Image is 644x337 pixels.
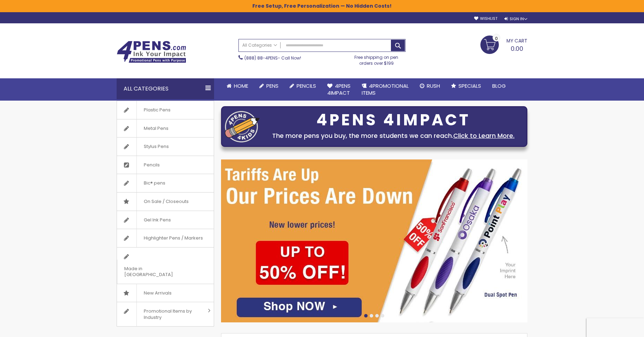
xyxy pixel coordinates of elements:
[492,82,506,89] span: Blog
[327,82,351,96] span: 4Pens 4impact
[587,318,644,337] iframe: Google Customer Reviews
[347,52,406,66] div: Free shipping on pen orders over $199
[117,248,214,284] a: Made in [GEOGRAPHIC_DATA]
[263,131,524,141] div: The more pens you buy, the more students we can reach.
[117,119,214,138] a: Metal Pens
[504,16,527,22] div: Sign In
[244,55,301,61] span: - Call Now!
[136,101,178,119] span: Plastic Pens
[221,159,527,322] img: /cheap-promotional-products.html
[136,156,167,174] span: Pencils
[453,131,515,140] a: Click to Learn More.
[487,78,511,94] a: Blog
[254,78,284,94] a: Pens
[136,302,205,326] span: Promotional Items by Industry
[117,156,214,174] a: Pencils
[136,138,176,156] span: Stylus Pens
[136,211,178,229] span: Gel Ink Pens
[244,55,278,61] a: (888) 88-4PENS
[511,44,523,53] span: 0.00
[136,174,172,192] span: Bic® pens
[117,174,214,192] a: Bic® pens
[284,78,322,94] a: Pencils
[136,229,210,247] span: Highlighter Pens / Markers
[480,36,527,53] a: 0.00 0
[427,82,440,89] span: Rush
[136,119,175,138] span: Metal Pens
[117,284,214,302] a: New Arrivals
[117,229,214,247] a: Highlighter Pens / Markers
[225,111,260,142] img: four_pen_logo.png
[297,82,316,89] span: Pencils
[474,16,497,21] a: Wishlist
[117,211,214,229] a: Gel Ink Pens
[458,82,481,89] span: Specials
[117,260,196,284] span: Made in [GEOGRAPHIC_DATA]
[362,82,409,96] span: 4PROMOTIONAL ITEMS
[117,101,214,119] a: Plastic Pens
[242,42,277,48] span: All Categories
[263,113,524,127] div: 4PENS 4IMPACT
[136,193,196,211] span: On Sale / Closeouts
[117,138,214,156] a: Stylus Pens
[117,41,186,63] img: 4Pens Custom Pens and Promotional Products
[495,35,498,42] span: 0
[322,78,356,101] a: 4Pens4impact
[266,82,278,89] span: Pens
[414,78,446,94] a: Rush
[117,302,214,326] a: Promotional Items by Industry
[234,82,248,89] span: Home
[356,78,414,101] a: 4PROMOTIONALITEMS
[221,78,254,94] a: Home
[117,193,214,211] a: On Sale / Closeouts
[117,78,214,99] div: All Categories
[446,78,487,94] a: Specials
[239,39,281,51] a: All Categories
[136,284,179,302] span: New Arrivals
